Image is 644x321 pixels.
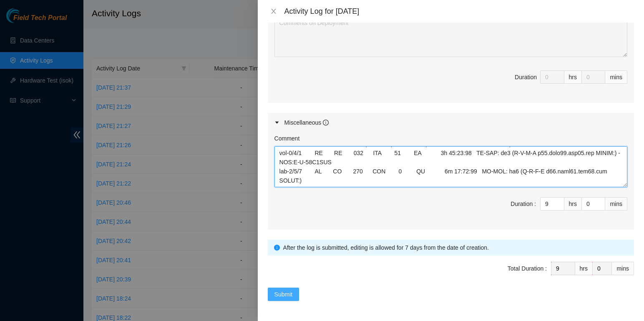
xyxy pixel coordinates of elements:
[612,262,634,275] div: mins
[274,146,627,187] textarea: Comment
[284,118,329,127] div: Miscellaneous
[605,70,627,84] div: mins
[284,7,634,16] div: Activity Log for [DATE]
[564,197,582,211] div: hrs
[323,120,329,125] span: info-circle
[508,264,547,273] div: Total Duration :
[274,290,293,299] span: Submit
[268,288,299,301] button: Submit
[274,120,279,125] span: caret-right
[511,199,536,208] div: Duration :
[268,113,634,132] div: Miscellaneous info-circle
[575,262,593,275] div: hrs
[270,8,277,15] span: close
[274,16,627,57] textarea: Comment
[268,8,279,15] button: Close
[605,197,627,211] div: mins
[283,243,628,252] div: After the log is submitted, editing is allowed for 7 days from the date of creation.
[564,70,582,84] div: hrs
[274,245,280,251] span: info-circle
[515,73,537,82] div: Duration
[274,134,300,143] label: Comment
